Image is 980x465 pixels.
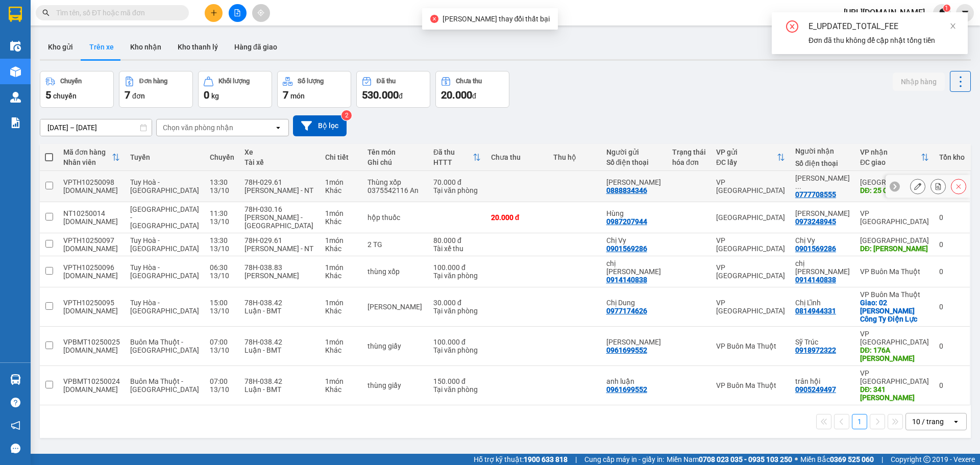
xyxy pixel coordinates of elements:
[456,78,482,85] div: Chưa thu
[808,35,955,46] div: Đơn đã thu không để cập nhật tổng tiền
[58,144,125,171] th: Toggle SortBy
[10,66,21,77] img: warehouse-icon
[244,205,315,213] div: 78H-030.16
[163,123,233,133] div: Chọn văn phòng nhận
[433,338,481,346] div: 100.000 đ
[10,41,21,52] img: warehouse-icon
[938,8,947,17] img: icon-new-feature
[433,299,481,307] div: 30.000 đ
[939,342,965,350] div: 0
[130,153,200,161] div: Tuyến
[491,153,544,161] div: Chưa thu
[716,342,785,350] div: VP Buôn Ma Thuột
[399,92,403,100] span: đ
[923,456,930,463] span: copyright
[606,244,647,253] div: 0901569286
[10,117,21,128] img: solution-icon
[130,338,199,354] span: Buôn Ma Thuột - [GEOGRAPHIC_DATA]
[716,299,785,315] div: VP [GEOGRAPHIC_DATA]
[795,346,836,354] div: 0918972322
[210,272,234,280] div: 13/10
[428,144,486,171] th: Toggle SortBy
[367,186,423,194] div: 0375542116 An
[244,346,315,354] div: Luận - BMT
[356,71,430,108] button: Đã thu530.000đ
[433,377,481,385] div: 150.000 đ
[893,72,945,91] button: Nhập hàng
[211,92,219,100] span: kg
[474,454,568,465] span: Hỗ trợ kỹ thuật:
[367,213,423,222] div: hộp thuốc
[433,272,481,280] div: Tại văn phòng
[945,5,948,12] span: 1
[210,385,234,394] div: 13/10
[795,244,836,253] div: 0901569286
[860,299,929,323] div: Giao: 02 lê Duẩn Công Ty Điện Lực
[229,4,247,22] button: file-add
[852,414,867,429] button: 1
[943,5,950,12] sup: 1
[244,385,315,394] div: Luận - BMT
[10,92,21,103] img: warehouse-icon
[952,418,960,426] svg: open
[210,244,234,253] div: 13/10
[433,158,473,166] div: HTTT
[430,15,438,23] span: close-circle
[132,92,145,100] span: đơn
[606,299,662,307] div: Chị Dung
[441,89,472,101] span: 20.000
[433,346,481,354] div: Tại văn phòng
[491,213,544,222] div: 20.000 đ
[435,71,509,108] button: Chưa thu20.000đ
[860,267,929,276] div: VP Buôn Ma Thuột
[63,338,120,346] div: VPBMT10250025
[325,307,357,315] div: Khác
[244,299,315,307] div: 78H-038.42
[244,307,315,315] div: Luận - BMT
[795,259,850,276] div: chị Thu
[139,78,167,85] div: Đơn hàng
[298,78,324,85] div: Số lượng
[252,4,270,22] button: aim
[63,307,120,315] div: suong.bb
[367,240,423,249] div: 2 TG
[860,209,929,226] div: VP [GEOGRAPHIC_DATA]
[367,342,423,350] div: thùng giấy
[606,209,662,217] div: Hùng
[786,20,798,35] span: close-circle
[606,377,662,385] div: anh luận
[910,179,925,194] div: Sửa đơn hàng
[795,236,850,244] div: Chị Vy
[606,259,662,276] div: chị Thu
[956,4,974,22] button: caret-down
[11,421,20,430] span: notification
[325,385,357,394] div: Khác
[325,186,357,194] div: Khác
[606,385,647,394] div: 0961699552
[433,244,481,253] div: Tài xế thu
[63,385,120,394] div: truc.bb
[575,454,577,465] span: |
[63,263,120,272] div: VPTH10250096
[795,217,836,226] div: 0973248945
[606,276,647,284] div: 0914140838
[795,276,836,284] div: 0914140838
[210,209,234,217] div: 11:30
[63,178,120,186] div: VPTH10250098
[40,35,81,59] button: Kho gửi
[606,158,662,166] div: Số điện thoại
[939,153,965,161] div: Tồn kho
[210,299,234,307] div: 15:00
[210,236,234,244] div: 13:30
[53,92,77,100] span: chuyến
[433,148,473,156] div: Đã thu
[244,236,315,244] div: 78H-029.61
[606,217,647,226] div: 0987207944
[716,213,785,222] div: [GEOGRAPHIC_DATA]
[606,338,662,346] div: Anh Luận
[939,240,965,249] div: 0
[63,217,120,226] div: ly.bb
[130,236,199,253] span: Tuy Hoà - [GEOGRAPHIC_DATA]
[119,71,193,108] button: Đơn hàng7đơn
[325,299,357,307] div: 1 món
